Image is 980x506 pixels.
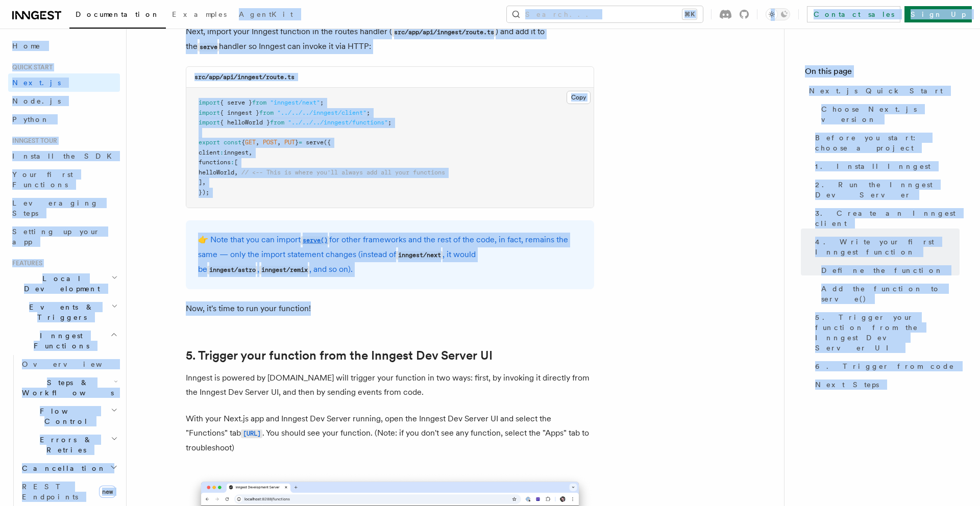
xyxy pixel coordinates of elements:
[306,139,324,146] span: serve
[12,199,99,217] span: Leveraging Steps
[224,139,241,146] span: const
[8,222,120,251] a: Setting up your app
[241,429,262,438] code: [URL]
[805,82,960,100] a: Next.js Quick Start
[8,326,120,355] button: Inngest Functions
[815,208,960,229] span: 3. Create an Inngest client
[18,463,106,473] span: Cancellation
[241,139,245,146] span: {
[186,371,594,399] p: Inngest is powered by [DOMAIN_NAME] will trigger your function in two ways: first, by invoking it...
[817,100,960,129] a: Choose Next.js version
[815,133,960,153] span: Before you start: choose a project
[220,149,224,156] span: :
[259,109,274,116] span: from
[18,431,120,459] button: Errors & Retries
[8,165,120,194] a: Your first Functions
[18,402,120,431] button: Flow Control
[8,331,110,351] span: Inngest Functions
[234,159,238,166] span: [
[202,179,206,186] span: ,
[18,477,120,506] a: REST Endpointsnew
[199,119,220,126] span: import
[199,179,202,186] span: ]
[166,3,233,28] a: Examples
[12,41,41,51] span: Home
[8,194,120,222] a: Leveraging Steps
[8,37,120,55] a: Home
[234,169,238,176] span: ,
[198,233,582,277] p: 👉 Note that you can import for other frameworks and the rest of the code, in fact, remains the sa...
[8,273,111,294] span: Local Development
[8,137,57,145] span: Inngest tour
[8,259,42,267] span: Features
[231,159,234,166] span: :
[239,10,293,18] span: AgentKit
[815,380,879,390] span: Next Steps
[815,312,960,353] span: 5. Trigger your function from the Inngest Dev Server UI
[320,99,324,106] span: ;
[172,10,227,18] span: Examples
[270,99,320,106] span: "inngest/next"
[682,9,697,19] kbd: ⌘K
[8,269,120,298] button: Local Development
[809,86,943,96] span: Next.js Quick Start
[252,99,266,106] span: from
[22,483,78,501] span: REST Endpoints
[8,73,120,92] a: Next.js
[12,152,118,160] span: Install the SDK
[8,92,120,110] a: Node.js
[811,129,960,157] a: Before you start: choose a project
[263,139,277,146] span: POST
[817,280,960,308] a: Add the function to serve()
[815,161,930,171] span: 1. Install Inngest
[8,63,53,71] span: Quick start
[811,357,960,375] a: 6. Trigger from code
[815,361,954,371] span: 6. Trigger from code
[207,266,257,274] code: inngest/astro
[821,104,960,124] span: Choose Next.js version
[199,139,220,146] span: export
[811,375,960,394] a: Next Steps
[12,170,73,189] span: Your first Functions
[392,28,496,37] code: src/app/api/inngest/route.ts
[284,139,295,146] span: PUT
[199,189,209,196] span: });
[904,6,972,22] a: Sign Up
[299,139,302,146] span: =
[22,360,127,368] span: Overview
[811,204,960,233] a: 3. Create an Inngest client
[241,428,262,438] a: [URL]
[18,355,120,373] a: Overview
[388,119,391,126] span: ;
[288,119,388,126] span: "../../../inngest/functions"
[821,284,960,304] span: Add the function to serve()
[18,373,120,402] button: Steps & Workflows
[8,302,111,322] span: Events & Triggers
[12,115,50,123] span: Python
[507,6,703,22] button: Search...⌘K
[224,149,249,156] span: inngest
[245,139,256,146] span: GET
[301,236,329,245] code: serve()
[766,8,790,20] button: Toggle dark mode
[220,119,270,126] span: { helloWorld }
[18,459,120,477] button: Cancellation
[815,180,960,200] span: 2. Run the Inngest Dev Server
[186,348,493,363] a: 5. Trigger your function from the Inngest Dev Server UI
[186,24,594,54] p: Next, import your Inngest function in the routes handler ( ) and add it to the handler so Inngest...
[805,65,960,82] h4: On this page
[567,91,591,104] button: Copy
[18,377,114,398] span: Steps & Workflows
[199,169,234,176] span: helloWorld
[811,157,960,175] a: 1. Install Inngest
[199,149,220,156] span: client
[811,233,960,261] a: 4. Write your first Inngest function
[194,73,295,81] code: src/app/api/inngest/route.ts
[249,149,252,156] span: ,
[69,3,166,29] a: Documentation
[199,109,220,116] span: import
[324,139,331,146] span: ({
[270,119,284,126] span: from
[807,6,900,22] a: Contact sales
[277,109,366,116] span: "../../../inngest/client"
